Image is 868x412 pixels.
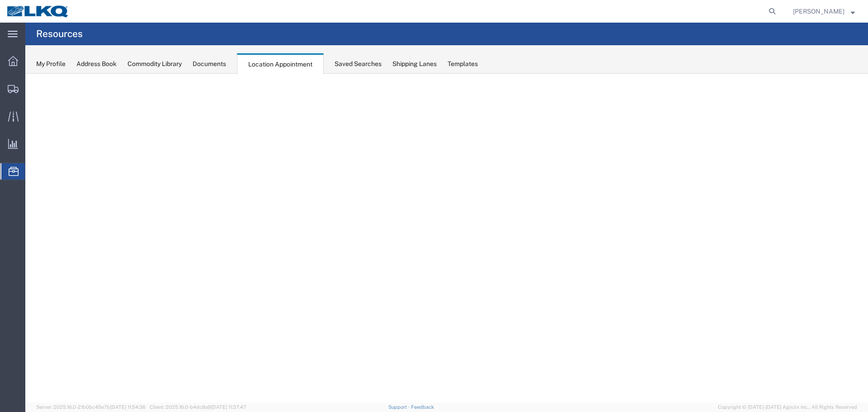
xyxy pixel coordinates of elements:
a: Support [388,404,411,410]
div: Shipping Lanes [392,59,437,69]
span: William Haney [793,6,844,16]
div: Documents [193,59,226,69]
div: Commodity Library [127,59,182,69]
span: Server: 2025.16.0-21b0bc45e7b [36,404,146,410]
a: Feedback [411,404,434,410]
button: [PERSON_NAME] [793,6,855,17]
div: Saved Searches [335,59,382,69]
h4: Resources [36,23,83,45]
div: Templates [448,59,478,69]
div: Address Book [76,59,117,69]
div: Location Appointment [237,53,324,74]
span: [DATE] 11:54:36 [110,404,146,410]
span: Client: 2025.16.0-b4dc8a9 [150,404,246,410]
div: My Profile [36,59,66,69]
span: [DATE] 11:37:47 [211,404,246,410]
span: Copyright © [DATE]-[DATE] Agistix Inc., All Rights Reserved [718,403,857,411]
iframe: FS Legacy Container [25,74,868,403]
img: logo [6,5,70,18]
